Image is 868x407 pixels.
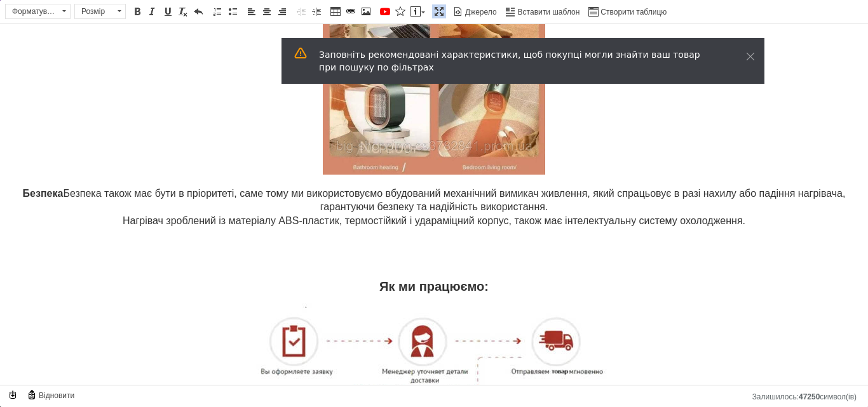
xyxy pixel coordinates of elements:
[599,7,667,18] span: Створити таблицю
[393,4,407,18] a: Вставити іконку
[379,255,489,269] strong: Як ми працюємо:
[191,4,205,18] a: Повернути (Ctrl+Z)
[275,4,289,18] a: По правому краю
[516,7,580,18] span: Вставити шаблон
[75,4,113,18] span: Розмір
[587,4,668,18] a: Створити таблицю
[432,4,446,18] a: Максимізувати
[451,4,499,18] a: Джерело
[25,388,76,402] a: Відновити
[176,4,190,18] a: Видалити форматування
[37,390,74,401] span: Відновити
[6,388,20,402] a: Зробити резервну копію зараз
[752,389,863,401] div: Кiлькiсть символiв
[226,4,240,18] a: Вставити/видалити маркований список
[409,4,427,18] a: Вставити повідомлення
[146,4,159,18] a: Курсив (Ctrl+I)
[504,4,582,18] a: Вставити шаблон
[294,4,308,18] a: Зменшити відступ
[319,48,714,74] div: Заповніть рекомендовані характеристики, щоб покупці могли знайти ваш товар при пошуку по фільтрах
[74,4,126,19] a: Розмір
[309,4,323,18] a: Збільшити відступ
[329,4,342,18] a: Таблиця
[161,4,175,18] a: Підкреслений (Ctrl+U)
[344,4,358,18] a: Вставити/Редагувати посилання (Ctrl+L)
[23,164,846,203] span: Безпека також має бути в пріоритеті, саме тому ми використовуємо вбудований механічний вимикач жи...
[23,164,64,175] strong: Безпека
[5,4,71,19] a: Форматування
[463,7,497,18] span: Джерело
[6,4,58,18] span: Форматування
[130,4,144,18] a: Жирний (Ctrl+B)
[245,4,259,18] a: По лівому краю
[260,4,274,18] a: По центру
[378,4,392,18] a: Додати відео з YouTube
[359,4,373,18] a: Зображення
[210,4,224,18] a: Вставити/видалити нумерований список
[799,392,820,401] span: 47250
